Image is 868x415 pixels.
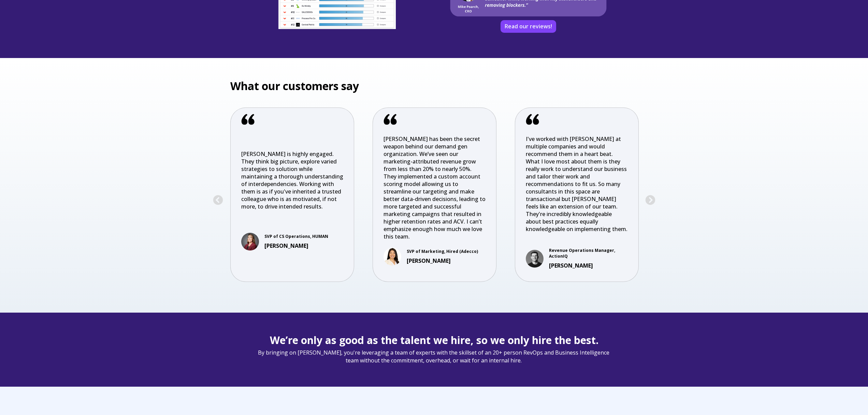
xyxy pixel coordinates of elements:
p: Revenue Operations Manager, ActionIQ [549,248,628,259]
p: I've worked with [PERSON_NAME] at multiple companies and would recommend them in a heart beat. Wh... [526,135,628,240]
button: Next [645,195,656,206]
img: Eli Kaufman [526,250,544,268]
p: [PERSON_NAME] has been the secret weapon behind our demand gen organization. We’ve seen our marke... [384,135,486,240]
p: SVP of CS Operations, HUMAN [264,234,328,240]
span: We’re only as good as the talent we hire, so we only hire the best. [270,333,598,347]
h3: [PERSON_NAME] [264,242,328,249]
p: SVP of Marketing, Hired (Adecco) [407,249,478,255]
a: Read our reviews! [503,21,554,31]
h3: What our customers say [221,78,647,94]
img: 1654100666250 [384,248,401,266]
span: By bringing on [PERSON_NAME], you're leveraging a team of experts with the skillset of an 20+ per... [253,348,614,364]
h3: [PERSON_NAME] [407,257,478,264]
button: Previous [213,195,223,206]
h3: [PERSON_NAME] [549,262,628,269]
img: 1642177567477 [241,233,259,251]
span: [PERSON_NAME] is highly engaged. They think big picture, explore varied strategies to solution wh... [241,150,343,210]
